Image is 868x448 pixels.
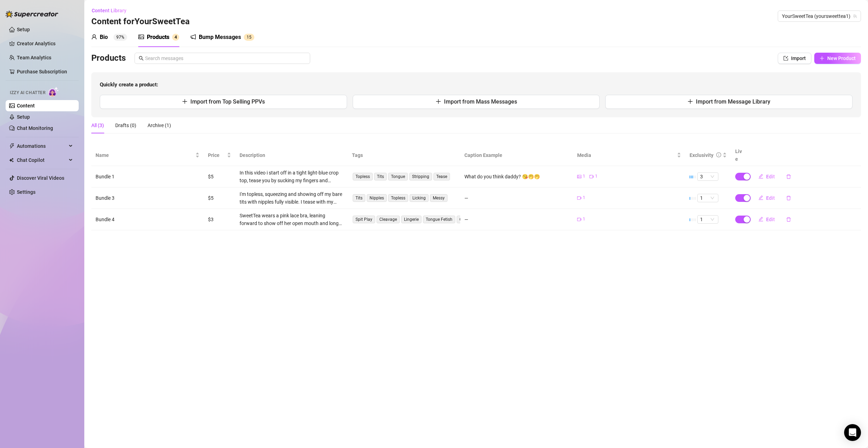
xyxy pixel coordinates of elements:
span: 1 [583,173,585,180]
th: Description [235,145,348,166]
td: $3 [204,209,235,230]
span: 1 [583,216,585,223]
span: edit [758,174,763,179]
button: Import from Top Selling PPVs [100,95,347,109]
span: 1 [595,173,598,180]
span: plus [436,99,441,104]
span: import [783,56,788,61]
button: New Product [814,53,861,64]
a: Creator Analytics [17,38,73,49]
span: video-camera [577,196,581,200]
div: — [464,194,568,202]
h3: Content for YourSweetTea [91,16,190,27]
span: 5 [249,35,252,40]
span: Tease [433,173,450,180]
th: Tags [348,145,460,166]
span: Media [577,151,676,159]
span: Automations [17,140,67,152]
span: 4 [175,35,177,40]
sup: 15 [244,34,254,41]
div: In this video i start off in a tight light-blue crop top, tease you by sucking my fingers and sho... [240,169,344,184]
span: info-circle [716,152,721,157]
span: thunderbolt [9,143,15,149]
a: Chat Monitoring [17,125,53,131]
span: Tits [353,194,365,202]
button: Import from Mass Messages [353,95,600,109]
button: delete [781,214,797,225]
span: Nipples [367,194,387,202]
span: Tongue [388,173,408,180]
button: Edit [753,171,781,182]
span: Import from Top Selling PPVs [190,98,265,105]
td: Bundle 1 [91,166,204,187]
td: $5 [204,187,235,209]
a: Team Analytics [17,55,51,60]
th: Name [91,145,204,166]
span: New Product [827,55,856,61]
span: notification [190,34,196,40]
span: 1 [700,194,716,202]
span: Price [208,151,226,159]
div: All (3) [91,121,104,129]
span: Spit Play [353,216,375,223]
img: Chat Copilot [9,158,14,163]
a: Purchase Subscription [17,69,67,74]
input: Search messages [145,54,306,62]
span: Topless [353,173,373,180]
span: Licking [410,194,429,202]
span: Import [791,55,806,61]
div: Exclusivity [690,151,713,159]
button: Edit [753,214,781,225]
span: Topless [388,194,408,202]
span: Izzy AI Chatter [10,90,45,96]
a: Discover Viral Videos [17,175,64,181]
div: Open Intercom Messenger [844,424,861,441]
div: What do you think daddy? 😘🤭🤭 [464,173,540,180]
span: video-camera [577,217,581,222]
span: Chat Copilot [17,154,67,166]
th: Media [573,145,685,166]
sup: 97% [113,34,127,41]
span: picture [577,174,581,179]
th: Price [204,145,235,166]
span: Import from Mass Messages [444,98,517,105]
span: delete [786,217,791,222]
button: Content Library [91,5,132,16]
span: 1 [247,35,249,40]
span: 3 [700,173,716,180]
button: Import from Message Library [605,95,853,109]
span: Name [96,151,194,159]
a: Setup [17,114,30,120]
div: SweetTea wears a pink lace bra, leaning forward to show off her open mouth and long tongue. She t... [240,212,344,227]
button: delete [781,192,797,204]
h3: Products [91,53,126,64]
div: Bio [100,33,108,41]
span: video-camera [589,174,594,179]
div: Products [147,33,169,41]
span: Import from Message Library [696,98,770,105]
span: Tits [374,173,387,180]
span: picture [138,34,144,40]
span: Stripping [409,173,432,180]
span: Close-Up [457,216,479,223]
strong: Quickly create a product: [100,81,158,88]
span: Messy [430,194,448,202]
span: Tongue Fetish [423,216,455,223]
th: Caption Example [460,145,573,166]
div: Archive (1) [148,121,171,129]
span: team [853,14,857,18]
span: Edit [766,217,775,222]
span: Lingerie [401,216,422,223]
span: plus [687,99,693,104]
td: Bundle 3 [91,187,204,209]
button: Edit [753,192,781,204]
span: 1 [583,195,585,201]
span: user [91,34,97,40]
span: plus [820,56,824,61]
span: 1 [700,216,716,223]
span: Edit [766,195,775,201]
span: Cleavage [377,216,400,223]
th: Live [731,145,749,166]
a: Content [17,103,35,108]
span: edit [758,195,763,200]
